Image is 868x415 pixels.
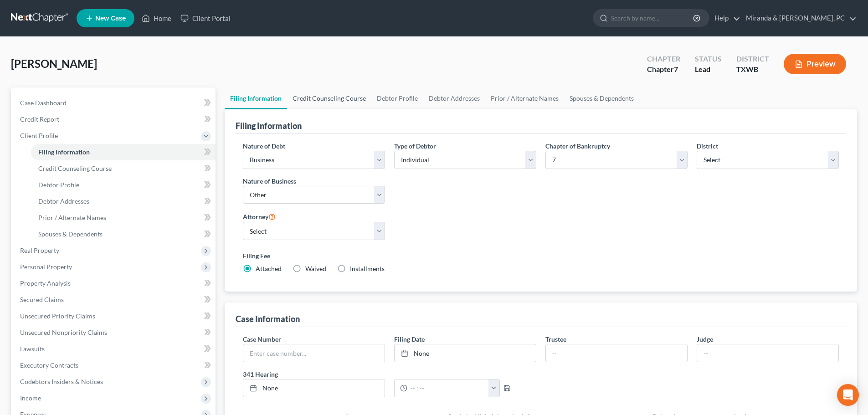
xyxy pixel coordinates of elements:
[13,275,216,292] a: Property Analysis
[20,361,78,369] span: Executory Contracts
[137,10,176,26] a: Home
[38,164,112,172] span: Credit Counseling Course
[238,369,541,379] label: 341 Hearing
[31,226,216,242] a: Spouses & Dependents
[20,263,72,271] span: Personal Property
[176,10,235,26] a: Client Portal
[13,341,216,357] a: Lawsuits
[256,265,282,272] span: Attached
[305,265,326,272] span: Waived
[38,214,106,221] span: Prior / Alternate Names
[20,312,95,320] span: Unsecured Priority Claims
[697,334,713,344] label: Judge
[394,334,425,344] label: Filing Date
[611,10,694,26] input: Search by name...
[20,246,59,254] span: Real Property
[38,148,90,156] span: Filing Information
[20,132,58,139] span: Client Profile
[20,345,45,353] span: Lawsuits
[243,141,285,151] label: Nature of Debt
[243,344,385,362] input: Enter case number...
[423,87,485,109] a: Debtor Addresses
[784,54,846,74] button: Preview
[13,324,216,341] a: Unsecured Nonpriority Claims
[674,65,678,73] span: 7
[20,279,71,287] span: Property Analysis
[31,193,216,210] a: Debtor Addresses
[710,10,740,26] a: Help
[371,87,423,109] a: Debtor Profile
[243,251,839,261] label: Filing Fee
[564,87,639,109] a: Spouses & Dependents
[13,357,216,374] a: Executory Contracts
[736,64,769,75] div: TXWB
[31,177,216,193] a: Debtor Profile
[236,120,302,131] div: Filing Information
[13,308,216,324] a: Unsecured Priority Claims
[287,87,371,109] a: Credit Counseling Course
[20,328,107,336] span: Unsecured Nonpriority Claims
[697,344,838,362] input: --
[394,141,436,151] label: Type of Debtor
[647,54,680,64] div: Chapter
[697,141,718,151] label: District
[20,378,103,385] span: Codebtors Insiders & Notices
[545,334,566,344] label: Trustee
[225,87,287,109] a: Filing Information
[837,384,859,406] div: Open Intercom Messenger
[407,379,489,397] input: -- : --
[31,160,216,177] a: Credit Counseling Course
[243,176,296,186] label: Nature of Business
[13,111,216,128] a: Credit Report
[546,344,687,362] input: --
[20,394,41,402] span: Income
[13,292,216,308] a: Secured Claims
[38,230,103,238] span: Spouses & Dependents
[31,144,216,160] a: Filing Information
[695,64,722,75] div: Lead
[11,57,97,70] span: [PERSON_NAME]
[350,265,385,272] span: Installments
[741,10,857,26] a: Miranda & [PERSON_NAME], PC
[647,64,680,75] div: Chapter
[13,95,216,111] a: Case Dashboard
[31,210,216,226] a: Prior / Alternate Names
[736,54,769,64] div: District
[95,15,126,22] span: New Case
[243,334,281,344] label: Case Number
[695,54,722,64] div: Status
[395,344,536,362] a: None
[545,141,610,151] label: Chapter of Bankruptcy
[236,313,300,324] div: Case Information
[243,379,385,397] a: None
[485,87,564,109] a: Prior / Alternate Names
[243,211,276,222] label: Attorney
[20,296,64,303] span: Secured Claims
[20,99,67,107] span: Case Dashboard
[38,181,79,189] span: Debtor Profile
[38,197,89,205] span: Debtor Addresses
[20,115,59,123] span: Credit Report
